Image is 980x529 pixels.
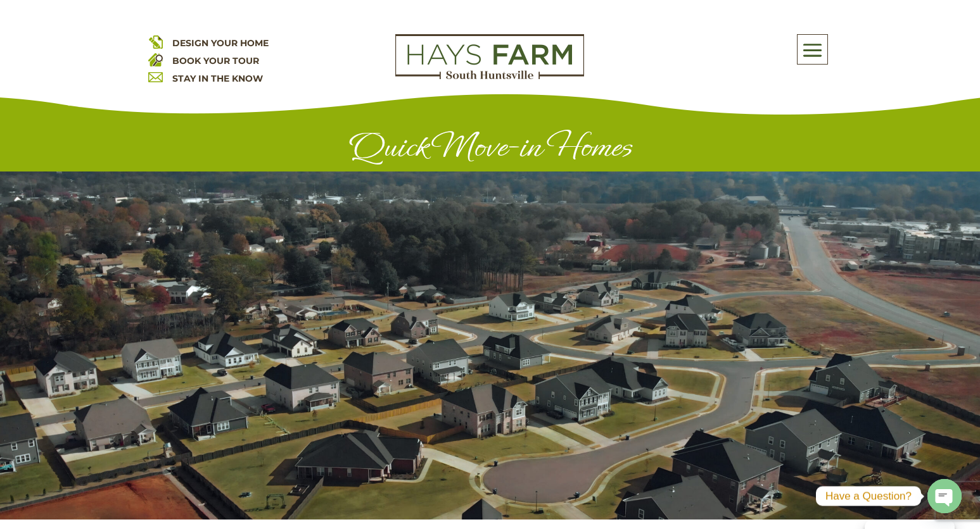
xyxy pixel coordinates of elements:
[395,71,584,82] a: hays farm homes huntsville development
[172,55,259,66] a: BOOK YOUR TOUR
[395,34,584,80] img: Logo
[148,52,163,66] img: book your home tour
[172,73,263,84] a: STAY IN THE KNOW
[148,128,832,171] h1: Quick Move-in Homes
